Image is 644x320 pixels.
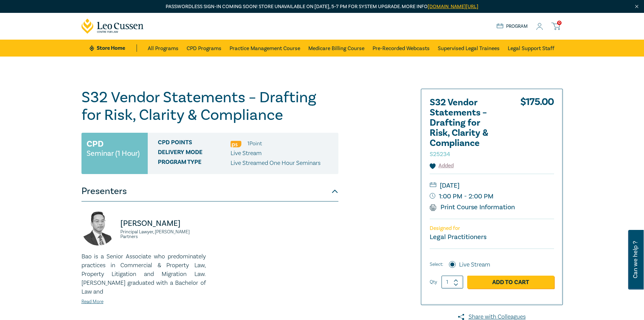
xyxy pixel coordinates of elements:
small: [DATE] [430,180,554,191]
p: [PERSON_NAME] [120,218,206,229]
span: Can we help ? [632,234,639,285]
input: 1 [442,276,463,289]
span: Select: [430,261,443,268]
a: All Programs [148,40,178,57]
p: Designed for [430,225,554,232]
h1: S32 Vendor Statements – Drafting for Risk, Clarity & Compliance [81,89,338,124]
a: Read More [81,299,103,305]
p: Passwordless sign-in coming soon! Store unavailable on [DATE], 5–7 PM for system upgrade. More info [81,3,563,10]
a: Print Course Information [430,203,515,212]
span: 0 [557,21,562,25]
a: Program [497,23,528,30]
small: Legal Practitioners [430,233,486,241]
a: Practice Management Course [230,40,300,57]
a: Add to Cart [467,276,554,289]
img: Close [634,4,640,9]
h2: S32 Vendor Statements – Drafting for Risk, Clarity & Compliance [430,98,504,158]
div: $ 175.00 [520,98,554,162]
li: 1 Point [247,139,262,148]
h3: CPD [87,138,103,150]
small: S25234 [430,150,450,158]
a: Supervised Legal Trainees [438,40,500,57]
a: Legal Support Staff [508,40,554,57]
button: Presenters [81,181,338,201]
span: Delivery Mode [158,149,231,158]
small: Principal Lawyer, [PERSON_NAME] Partners [120,230,206,239]
a: Medicare Billing Course [308,40,364,57]
p: Bao is a Senior Associate who predominately practices in Commercial & Property Law, Property Liti... [81,252,206,296]
img: Professional Skills [231,141,241,147]
small: Seminar (1 Hour) [87,150,140,157]
span: CPD Points [158,139,231,148]
small: 1:00 PM - 2:00 PM [430,191,554,202]
a: CPD Programs [187,40,221,57]
span: Live Stream [231,149,262,157]
label: Qty [430,278,437,286]
span: Program type [158,159,231,168]
a: Store Home [90,44,137,52]
img: https://s3.ap-southeast-2.amazonaws.com/leo-cussen-store-production-content/Contacts/Bao%20Ngo/Ba... [81,212,115,246]
a: [DOMAIN_NAME][URL] [428,3,478,10]
label: Live Stream [459,260,490,269]
button: Added [430,162,454,170]
p: Live Streamed One Hour Seminars [231,159,320,168]
a: Pre-Recorded Webcasts [373,40,430,57]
